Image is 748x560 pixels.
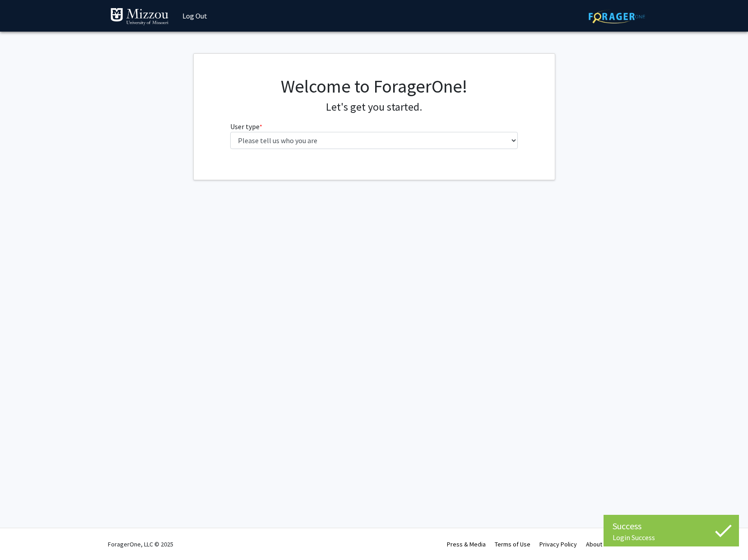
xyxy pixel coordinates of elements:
h4: Let's get you started. [230,101,518,114]
div: ForagerOne, LLC © 2025 [108,528,173,560]
a: Terms of Use [495,540,530,548]
div: Success [613,519,730,533]
a: About [586,540,602,548]
img: University of Missouri Logo [110,8,169,26]
label: User type [230,121,262,132]
img: ForagerOne Logo [589,9,645,23]
div: Login Success [613,533,730,542]
a: Privacy Policy [539,540,577,548]
a: Press & Media [447,540,486,548]
h1: Welcome to ForagerOne! [230,75,518,97]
